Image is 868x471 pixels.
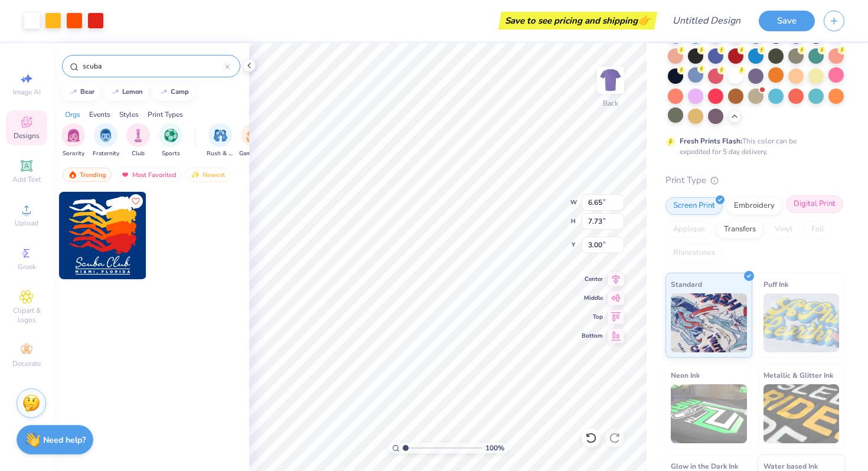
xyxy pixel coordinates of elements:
[763,293,840,352] img: Puff Ink
[207,123,234,158] div: filter for Rush & Bid
[763,278,788,290] span: Puff Ink
[14,131,40,140] span: Designs
[582,275,603,283] span: Center
[671,369,700,381] span: Neon Ink
[13,87,41,97] span: Image AI
[12,359,41,368] span: Decorate
[6,306,47,325] span: Clipart & logos
[63,168,112,182] div: Trending
[61,123,85,158] div: filter for Sorority
[99,129,112,142] img: Fraternity Image
[501,12,654,30] div: Save to see pricing and shipping
[162,149,180,158] span: Sports
[665,221,713,238] div: Applique
[239,123,266,158] div: filter for Game Day
[93,123,119,158] div: filter for Fraternity
[122,89,143,95] div: lemon
[671,293,747,352] img: Standard
[582,294,603,302] span: Middle
[61,123,85,158] button: filter button
[152,83,194,101] button: camp
[81,60,225,72] input: Try "Alpha"
[665,174,844,187] div: Print Type
[129,194,143,208] button: Like
[485,443,504,453] span: 100 %
[126,123,150,158] div: filter for Club
[18,262,36,272] span: Greek
[786,195,843,213] div: Digital Print
[120,171,130,179] img: most_fav.gif
[239,149,266,158] span: Game Day
[763,384,840,443] img: Metallic & Glitter Ink
[665,244,723,262] div: Rhinestones
[716,221,763,238] div: Transfers
[726,197,782,215] div: Embroidery
[148,109,183,120] div: Print Types
[93,123,119,158] button: filter button
[207,149,234,158] span: Rush & Bid
[146,192,233,279] img: 30e9fd33-742e-4b5a-bad1-1edd040bbc38
[582,332,603,340] span: Bottom
[680,136,825,157] div: This color can be expedited for 5 day delivery.
[132,149,145,158] span: Club
[767,221,800,238] div: Vinyl
[104,83,148,101] button: lemon
[15,218,38,228] span: Upload
[159,123,182,158] button: filter button
[638,13,651,27] span: 👉
[671,384,747,443] img: Neon Ink
[665,197,723,215] div: Screen Print
[43,434,86,446] strong: Need help?
[62,83,100,101] button: bear
[68,171,77,179] img: trending.gif
[239,123,266,158] button: filter button
[126,123,150,158] button: filter button
[67,129,80,142] img: Sorority Image
[763,369,833,381] span: Metallic & Glitter Ink
[68,89,78,96] img: trend_line.gif
[599,68,622,92] img: Back
[164,129,178,142] img: Sports Image
[759,11,815,31] button: Save
[110,89,120,96] img: trend_line.gif
[159,89,168,96] img: trend_line.gif
[582,313,603,321] span: Top
[80,89,94,95] div: bear
[603,98,618,109] div: Back
[663,9,750,32] input: Untitled Design
[191,171,200,179] img: Newest.gif
[680,136,742,146] strong: Fresh Prints Flash:
[207,123,234,158] button: filter button
[115,168,182,182] div: Most Favorited
[65,109,80,120] div: Orgs
[119,109,139,120] div: Styles
[63,149,84,158] span: Sorority
[246,129,260,142] img: Game Day Image
[89,109,110,120] div: Events
[12,175,41,184] span: Add Text
[804,221,831,238] div: Foil
[93,149,119,158] span: Fraternity
[671,278,702,290] span: Standard
[185,168,230,182] div: Newest
[132,129,145,142] img: Club Image
[59,192,146,279] img: e62a0904-21b8-40ca-89fa-a135ac9daedf
[159,123,182,158] div: filter for Sports
[171,89,189,95] div: camp
[214,129,227,142] img: Rush & Bid Image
